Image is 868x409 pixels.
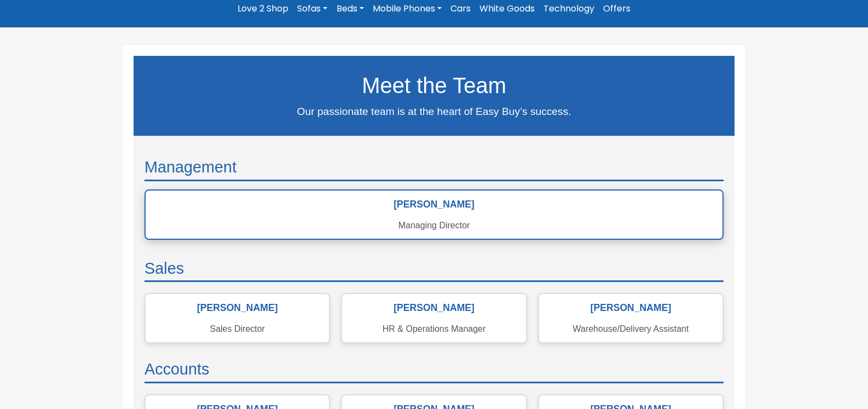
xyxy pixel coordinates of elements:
[342,302,525,313] span: [PERSON_NAME]
[144,360,724,383] h2: Accounts
[146,199,722,210] span: [PERSON_NAME]
[342,321,525,337] p: HR & Operations Manager
[144,158,724,181] h2: Management
[146,302,329,313] span: [PERSON_NAME]
[539,321,722,337] p: Warehouse/Delivery Assistant
[144,259,724,283] h2: Sales
[362,73,506,97] span: Meet the Team
[297,106,571,117] span: Our passionate team is at the heart of Easy Buy’s success.
[539,302,722,313] span: [PERSON_NAME]
[146,218,722,233] p: Managing Director
[146,321,329,337] p: Sales Director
